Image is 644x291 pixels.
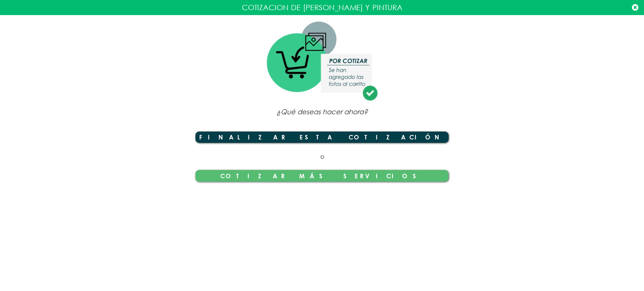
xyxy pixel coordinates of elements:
[195,170,449,181] button: Cotizar más servicios
[266,19,379,103] img: latoneria_modal_end_message.jpg
[6,2,638,13] p: COTIZACION DE [PERSON_NAME] Y PINTURA
[320,152,324,160] span: o
[173,107,471,117] p: ¿Qué deseas hacer ahora?
[195,132,449,143] button: Finalizar esta cotización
